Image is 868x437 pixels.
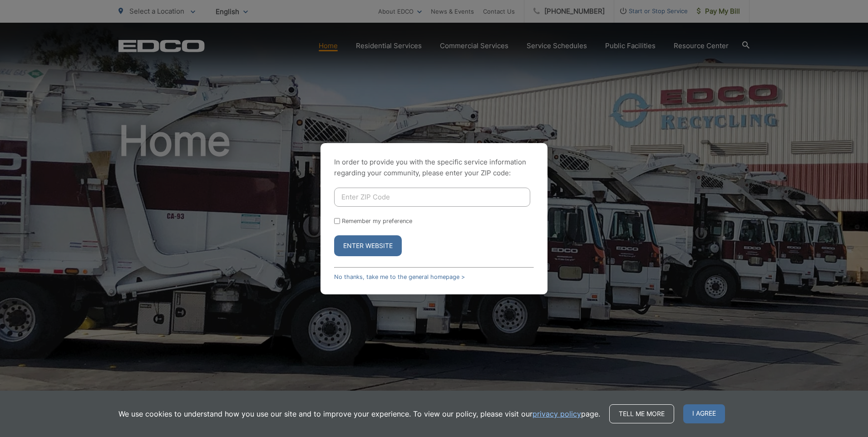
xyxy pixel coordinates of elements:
[334,235,402,256] button: Enter Website
[533,408,581,419] a: privacy policy
[334,157,534,179] p: In order to provide you with the specific service information regarding your community, please en...
[334,188,530,207] input: Enter ZIP Code
[334,273,465,280] a: No thanks, take me to the general homepage >
[683,404,725,423] span: I agree
[342,218,412,224] label: Remember my preference
[118,408,600,419] p: We use cookies to understand how you use our site and to improve your experience. To view our pol...
[609,404,674,423] a: Tell me more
